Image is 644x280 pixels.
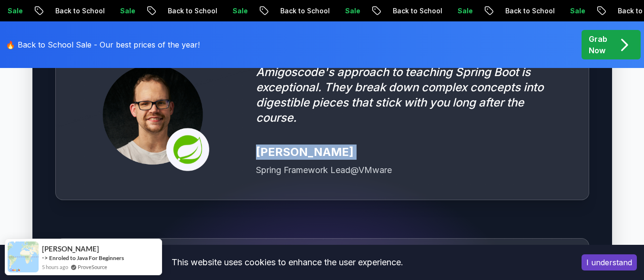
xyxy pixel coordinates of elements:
[62,6,127,16] p: Back to School
[78,263,107,271] a: ProveSource
[256,164,565,177] div: Spring Framework Lead @ VMware
[6,39,200,50] p: 🔥 Back to School Sale - Our best prices of the year!
[400,6,465,16] p: Back to School
[102,65,209,171] img: Josh Long testimonial
[352,6,383,16] p: Sale
[42,254,48,261] span: ->
[512,6,577,16] p: Back to School
[8,241,39,272] img: provesource social proof notification image
[577,6,608,16] p: Sale
[256,145,565,160] div: [PERSON_NAME]
[465,6,495,16] p: Sale
[49,254,124,261] a: Enroled to Java For Beginners
[256,65,565,126] p: Amigoscode's approach to teaching Spring Boot is exceptional. They break down complex concepts in...
[175,6,240,16] p: Back to School
[582,254,637,270] button: Accept cookies
[42,245,99,253] span: [PERSON_NAME]
[7,252,567,273] div: This website uses cookies to enhance the user experience.
[287,6,352,16] p: Back to School
[42,263,68,271] span: 5 hours ago
[15,6,45,16] p: Sale
[240,6,270,16] p: Sale
[127,6,158,16] p: Sale
[589,33,607,56] p: Grab Now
